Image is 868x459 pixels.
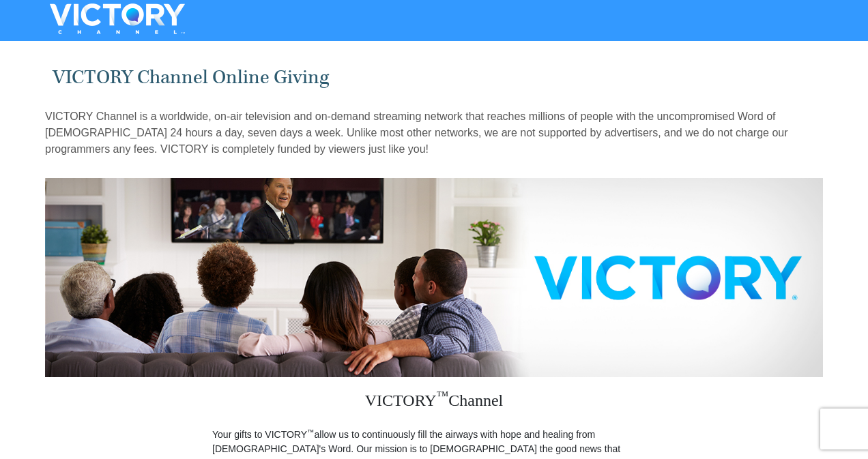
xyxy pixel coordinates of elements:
sup: ™ [437,389,449,402]
h1: VICTORY Channel Online Giving [53,66,816,89]
sup: ™ [307,428,315,436]
p: VICTORY Channel is a worldwide, on-air television and on-demand streaming network that reaches mi... [45,108,823,158]
img: VICTORYTHON - VICTORY Channel [32,3,203,34]
h3: VICTORY Channel [212,377,656,428]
